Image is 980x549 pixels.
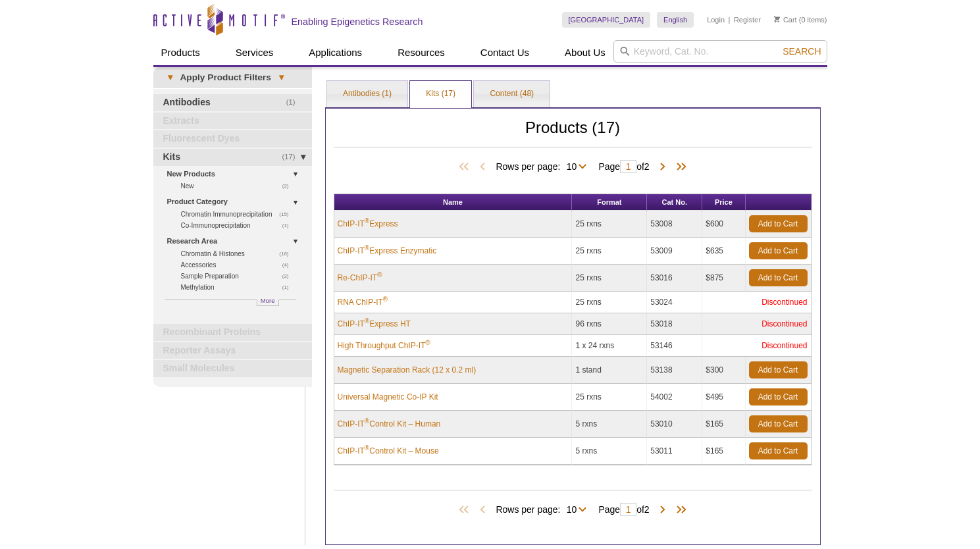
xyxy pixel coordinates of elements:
a: ChIP-IT®Express HT [338,318,411,330]
th: Cat No. [647,194,702,211]
a: Cart [774,15,797,24]
span: (1) [282,220,296,231]
a: Recombinant Proteins [153,324,312,341]
sup: ® [365,317,369,325]
td: $165 [702,438,745,465]
a: ChIP-IT®Express Enzymatic [338,245,437,257]
a: Login [707,15,725,24]
span: More [261,295,275,306]
span: (17) [282,149,303,166]
td: 53010 [647,411,702,438]
td: 5 rxns [572,438,647,465]
sup: ® [383,296,388,303]
a: Magnetic Separation Rack (12 x 0.2 ml) [338,364,477,376]
a: (4)Accessories [181,259,296,271]
td: 53024 [647,292,702,313]
span: 2 [644,504,650,515]
td: 1 x 24 rxns [572,335,647,357]
td: 54002 [647,384,702,411]
a: Applications [301,40,370,65]
a: Services [228,40,282,65]
sup: ® [365,444,369,452]
td: Discontinued [702,335,811,357]
span: (1) [282,282,296,293]
td: $165 [702,411,745,438]
td: 53011 [647,438,702,465]
span: Previous Page [476,161,489,174]
a: (1)Co-Immunoprecipitation [181,220,296,231]
a: (15)Chromatin Immunoprecipitation [181,209,296,220]
a: Add to Cart [749,269,808,286]
h2: Products (17) [334,122,812,147]
td: 53146 [647,335,702,357]
span: (1) [286,94,303,111]
a: Reporter Assays [153,342,312,359]
sup: ® [365,217,369,224]
td: 53008 [647,211,702,238]
td: $300 [702,357,745,384]
h2: Products (17) [334,490,812,490]
span: Page of [592,503,656,516]
td: 25 rxns [572,265,647,292]
td: 1 stand [572,357,647,384]
a: ChIP-IT®Control Kit – Mouse [338,445,439,457]
span: First Page [456,161,476,174]
span: ▾ [271,72,292,84]
span: (16) [279,248,296,259]
span: ▾ [160,72,180,84]
a: ChIP-IT®Control Kit – Human [338,418,441,430]
span: Page of [592,160,656,173]
a: Add to Cart [749,388,808,405]
span: Next Page [656,161,669,174]
td: $875 [702,265,745,292]
a: Products [153,40,208,65]
span: Previous Page [476,504,489,517]
span: Last Page [669,161,689,174]
td: $635 [702,238,745,265]
sup: ® [377,271,382,278]
sup: ® [425,339,430,346]
span: 2 [644,161,650,172]
a: (17)Kits [153,149,312,166]
td: 25 rxns [572,292,647,313]
th: Format [572,194,647,211]
th: Price [702,194,745,211]
a: About Us [557,40,613,65]
span: Rows per page: [496,502,592,515]
td: Discontinued [702,313,811,335]
a: Add to Cart [749,442,808,459]
td: 53009 [647,238,702,265]
td: 25 rxns [572,384,647,411]
span: (15) [279,209,296,220]
a: RNA ChIP-IT® [338,296,388,308]
li: (0 items) [774,12,827,28]
a: Register [734,15,761,24]
span: Search [783,46,821,57]
a: New Products [167,167,304,181]
a: ▾Apply Product Filters▾ [153,67,312,88]
a: (1)Antibodies [153,94,312,111]
a: Antibodies (1) [327,81,407,107]
a: Content (48) [474,81,550,107]
td: 53138 [647,357,702,384]
a: Add to Cart [749,242,808,259]
a: More [257,300,279,306]
a: Fluorescent Dyes [153,130,312,147]
a: Add to Cart [749,415,808,432]
td: 53018 [647,313,702,335]
a: Universal Magnetic Co-IP Kit [338,391,438,403]
span: (2) [282,180,296,192]
a: Resources [390,40,453,65]
span: (2) [282,271,296,282]
a: Extracts [153,113,312,130]
li: | [729,12,731,28]
span: Last Page [669,504,689,517]
span: First Page [456,504,476,517]
a: Product Category [167,195,304,209]
span: Rows per page: [496,159,592,172]
a: ChIP-IT®Express [338,218,398,230]
td: $495 [702,384,745,411]
span: (4) [282,259,296,271]
a: Kits (17) [410,81,471,107]
a: Small Molecules [153,360,312,377]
